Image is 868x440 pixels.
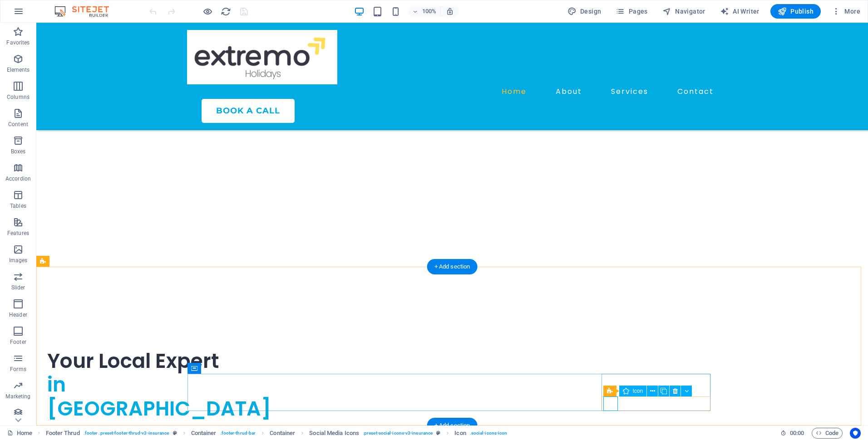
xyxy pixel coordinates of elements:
[616,7,647,16] span: Pages
[828,4,864,19] button: More
[10,366,26,373] p: Forms
[832,7,860,16] span: More
[422,6,437,17] h6: 100%
[409,6,441,17] button: 100%
[659,4,709,19] button: Navigator
[446,7,454,15] i: On resize automatically adjust zoom level to fit chosen device.
[10,202,26,210] p: Tables
[454,428,466,439] span: Click to select. Double-click to edit
[5,393,30,400] p: Marketing
[10,338,26,346] p: Footer
[850,428,861,439] button: Usercentrics
[7,93,30,101] p: Columns
[309,428,359,439] span: Click to select. Double-click to edit
[8,121,28,128] p: Content
[173,430,177,435] i: This element is a customizable preset
[7,428,32,439] a: Click to cancel selection. Double-click to open Pages
[470,428,508,439] span: . social-icons-icon
[220,428,256,439] span: . footer-thrud-bar
[796,430,798,436] span: :
[5,175,31,182] p: Accordion
[9,257,28,264] p: Images
[427,259,478,274] div: + Add section
[11,148,26,155] p: Boxes
[46,428,508,439] nav: breadcrumb
[633,388,643,394] span: Icon
[720,7,759,16] span: AI Writer
[612,4,651,19] button: Pages
[11,284,25,291] p: Slider
[46,428,80,439] span: Click to select. Double-click to edit
[7,66,30,73] p: Elements
[812,428,843,439] button: Code
[790,428,804,439] span: 00 00
[436,430,440,435] i: This element is a customizable preset
[7,230,29,237] p: Features
[270,428,295,439] span: Click to select. Double-click to edit
[84,428,169,439] span: . footer .preset-footer-thrud-v3-insurance
[427,418,478,433] div: + Add section
[716,4,763,19] button: AI Writer
[220,6,231,17] button: reload
[9,311,27,318] p: Header
[363,428,433,439] span: . preset-social-icons-v3-insurance
[662,7,705,16] span: Navigator
[770,4,821,19] button: Publish
[778,7,814,16] span: Publish
[191,428,217,439] span: Click to select. Double-click to edit
[564,4,605,19] button: Design
[52,6,120,17] img: Editor Logo
[564,4,605,19] div: Design (Ctrl+Alt+Y)
[816,428,838,439] span: Code
[6,39,30,46] p: Favorites
[567,7,602,16] span: Design
[780,428,804,439] h6: Session time
[202,6,213,17] button: Click here to leave preview mode and continue editing
[221,6,231,17] i: Reload page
